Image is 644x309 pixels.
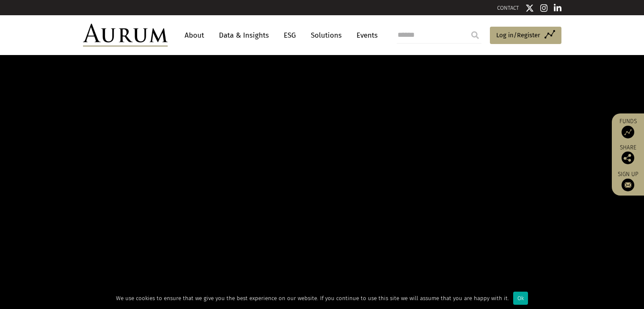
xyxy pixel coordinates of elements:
[525,4,534,12] img: Twitter icon
[540,4,548,12] img: Instagram icon
[513,292,528,305] div: Ok
[616,171,640,191] a: Sign up
[307,28,346,43] a: Solutions
[622,152,634,164] img: Share this post
[215,28,273,43] a: Data & Insights
[180,28,208,43] a: About
[490,27,561,44] a: Log in/Register
[83,24,168,47] img: Aurum
[616,145,640,164] div: Share
[622,126,634,138] img: Access Funds
[616,118,640,138] a: Funds
[496,30,540,40] span: Log in/Register
[497,5,519,11] a: CONTACT
[352,28,378,43] a: Events
[279,28,300,43] a: ESG
[554,4,561,12] img: Linkedin icon
[622,179,634,191] img: Sign up to our newsletter
[467,27,484,44] input: Submit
